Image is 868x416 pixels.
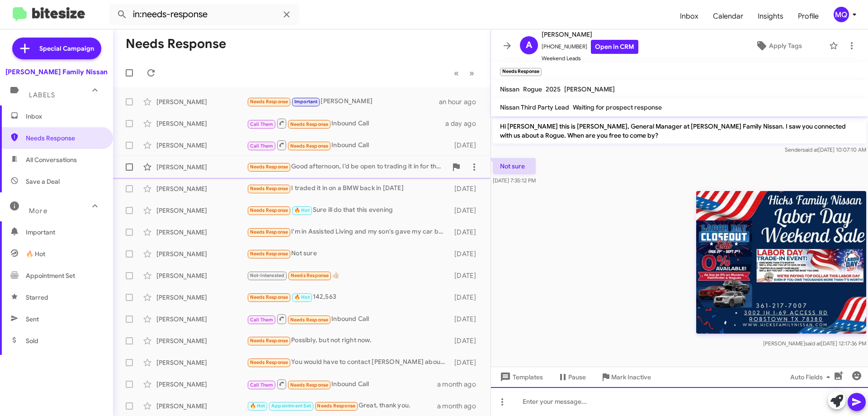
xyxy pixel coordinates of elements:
[290,121,329,127] span: Needs Response
[802,146,818,153] span: said at
[247,118,445,129] div: Inbound Call
[526,38,532,53] span: A
[156,336,247,345] div: [PERSON_NAME]
[542,54,638,63] span: Weekend Leads
[523,85,542,93] span: Rogue
[491,369,550,385] button: Templates
[763,340,866,347] span: [PERSON_NAME] [DATE] 12:17:36 PM
[732,38,825,54] button: Apply Tags
[450,206,483,215] div: [DATE]
[493,177,536,184] span: [DATE] 7:35:12 PM
[591,40,638,54] a: Open in CRM
[247,401,437,411] div: Great, thank you.
[593,369,658,385] button: Mark Inactive
[500,103,569,111] span: Nissan Third Party Lead
[696,191,866,334] img: 2Q==
[550,369,593,385] button: Pause
[250,207,288,213] span: Needs Response
[826,7,858,22] button: MQ
[247,96,439,107] div: [PERSON_NAME]
[247,205,450,215] div: Sure ill do that this evening
[294,294,310,300] span: 🔥 Hot
[156,315,247,324] div: [PERSON_NAME]
[26,155,77,164] span: All Conversations
[156,141,247,150] div: [PERSON_NAME]
[450,358,483,367] div: [DATE]
[542,29,638,40] span: [PERSON_NAME]
[250,403,265,409] span: 🔥 Hot
[449,64,480,82] nav: Page navigation example
[250,294,288,300] span: Needs Response
[12,38,101,59] a: Special Campaign
[445,119,483,128] div: a day ago
[450,141,483,150] div: [DATE]
[26,249,45,258] span: 🔥 Hot
[464,64,480,82] button: Next
[450,228,483,237] div: [DATE]
[294,207,310,213] span: 🔥 Hot
[450,271,483,280] div: [DATE]
[156,380,247,389] div: [PERSON_NAME]
[769,38,802,54] span: Apply Tags
[250,382,274,388] span: Call Them
[834,7,849,22] div: MQ
[290,317,329,323] span: Needs Response
[439,97,483,106] div: an hour ago
[247,227,450,237] div: I'm in Assisted Living and my son's gave my car back to bank Thank you anyway
[450,249,483,258] div: [DATE]
[450,336,483,345] div: [DATE]
[29,91,55,99] span: Labels
[673,3,706,29] a: Inbox
[706,3,750,29] a: Calendar
[791,3,826,29] a: Profile
[568,369,586,385] span: Pause
[290,143,329,149] span: Needs Response
[564,85,615,93] span: [PERSON_NAME]
[750,3,791,29] a: Insights
[250,338,288,344] span: Needs Response
[250,186,288,191] span: Needs Response
[250,164,288,170] span: Needs Response
[250,99,288,105] span: Needs Response
[493,118,866,143] p: Hi [PERSON_NAME] this is [PERSON_NAME], General Manager at [PERSON_NAME] Family Nissan. I saw you...
[26,293,48,302] span: Starred
[250,273,285,278] span: Not-Interested
[450,184,483,193] div: [DATE]
[291,273,329,278] span: Needs Response
[26,134,103,143] span: Needs Response
[250,229,288,235] span: Needs Response
[156,228,247,237] div: [PERSON_NAME]
[790,369,834,385] span: Auto Fields
[783,369,841,385] button: Auto Fields
[450,315,483,324] div: [DATE]
[5,67,108,77] div: [PERSON_NAME] Family Nissan
[156,402,247,411] div: [PERSON_NAME]
[156,163,247,172] div: [PERSON_NAME]
[39,44,94,53] span: Special Campaign
[294,99,318,105] span: Important
[546,85,561,93] span: 2025
[247,357,450,368] div: You would have to contact [PERSON_NAME] about the maxima
[247,292,450,302] div: 142,563
[437,402,483,411] div: a month ago
[250,359,288,365] span: Needs Response
[26,315,39,324] span: Sent
[493,158,536,174] p: Not sure
[26,271,75,280] span: Appointment Set
[247,378,437,390] div: Inbound Call
[498,369,543,385] span: Templates
[26,228,103,237] span: Important
[542,40,638,54] span: [PHONE_NUMBER]
[573,103,662,111] span: Waiting for prospect response
[156,249,247,258] div: [PERSON_NAME]
[156,206,247,215] div: [PERSON_NAME]
[247,270,450,281] div: 👍🏼
[450,293,483,302] div: [DATE]
[250,121,274,127] span: Call Them
[156,97,247,106] div: [PERSON_NAME]
[500,68,542,76] small: Needs Response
